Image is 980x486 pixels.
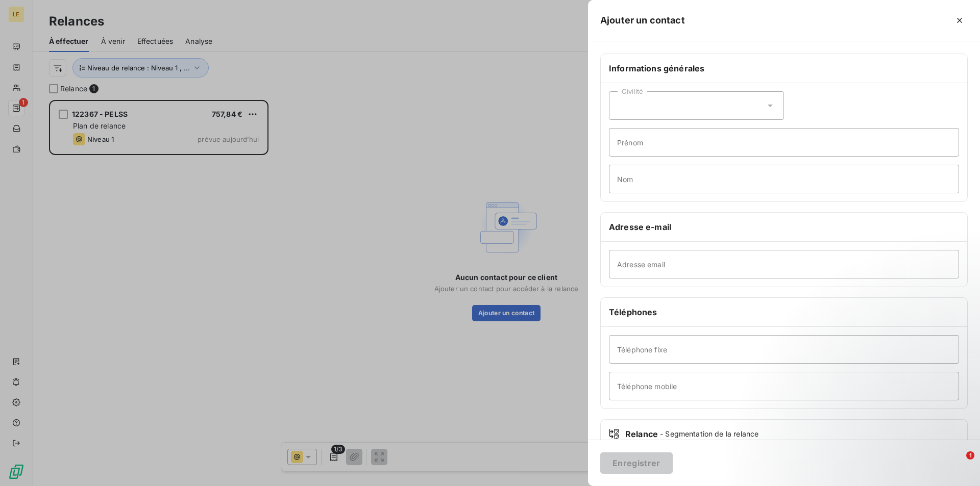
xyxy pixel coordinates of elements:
[609,165,959,193] input: placeholder
[609,250,959,278] input: placeholder
[600,452,673,474] button: Enregistrer
[609,128,959,157] input: placeholder
[776,387,980,458] iframe: Intercom notifications message
[609,335,959,364] input: placeholder
[966,451,974,459] span: 1
[600,13,685,28] h5: Ajouter un contact
[609,221,959,233] h6: Adresse e-mail
[945,451,970,476] iframe: Intercom live chat
[609,372,959,400] input: placeholder
[609,306,959,318] h6: Téléphones
[609,428,959,440] div: Relance
[660,429,758,439] span: - Segmentation de la relance
[609,62,959,74] h6: Informations générales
